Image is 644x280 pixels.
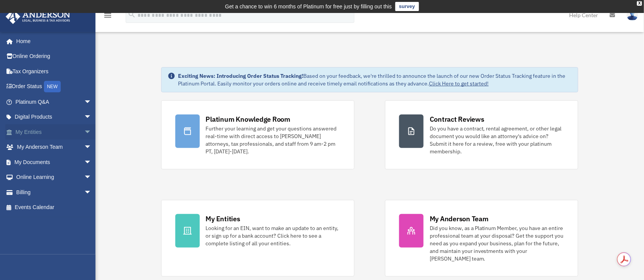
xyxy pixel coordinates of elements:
i: search [128,10,136,19]
a: My Anderson Team Did you know, as a Platinum Member, you have an entire professional team at your... [385,200,578,277]
span: arrow_drop_down [84,124,99,140]
a: Digital Productsarrow_drop_down [5,109,103,125]
a: Home [5,34,99,49]
div: My Anderson Team [430,214,489,224]
a: Contract Reviews Do you have a contract, rental agreement, or other legal document you would like... [385,100,578,169]
img: Anderson Advisors Platinum Portal [3,9,73,24]
div: Looking for an EIN, want to make an update to an entity, or sign up for a bank account? Click her... [206,224,340,247]
div: NEW [44,81,61,92]
div: My Entities [206,214,240,224]
a: survey [395,2,419,11]
img: User Pic [627,10,638,21]
span: arrow_drop_down [84,140,99,155]
div: Contract Reviews [430,114,484,124]
a: Tax Organizers [5,64,103,79]
strong: Exciting News: Introducing Order Status Tracking! [178,72,304,79]
span: arrow_drop_down [84,170,99,185]
a: Online Learningarrow_drop_down [5,170,103,185]
a: Events Calendar [5,200,103,215]
span: arrow_drop_down [84,185,99,200]
span: arrow_drop_down [84,109,99,125]
a: Billingarrow_drop_down [5,185,103,200]
span: arrow_drop_down [84,94,99,110]
div: Further your learning and get your questions answered real-time with direct access to [PERSON_NAM... [206,125,340,155]
div: Did you know, as a Platinum Member, you have an entire professional team at your disposal? Get th... [430,224,564,262]
span: arrow_drop_down [84,154,99,170]
div: close [637,1,642,6]
a: My Entitiesarrow_drop_down [5,124,103,140]
i: menu [103,11,112,20]
a: Online Ordering [5,49,103,64]
a: My Anderson Teamarrow_drop_down [5,140,103,155]
a: Order StatusNEW [5,79,103,95]
div: Based on your feedback, we're thrilled to announce the launch of our new Order Status Tracking fe... [178,72,572,87]
a: Platinum Knowledge Room Further your learning and get your questions answered real-time with dire... [161,100,354,169]
div: Get a chance to win 6 months of Platinum for free just by filling out this [225,2,392,11]
a: menu [103,13,112,20]
div: Do you have a contract, rental agreement, or other legal document you would like an attorney's ad... [430,125,564,155]
div: Platinum Knowledge Room [206,114,291,124]
a: Platinum Q&Aarrow_drop_down [5,94,103,109]
a: My Documentsarrow_drop_down [5,154,103,170]
a: My Entities Looking for an EIN, want to make an update to an entity, or sign up for a bank accoun... [161,200,354,277]
a: Click Here to get started! [429,80,489,87]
